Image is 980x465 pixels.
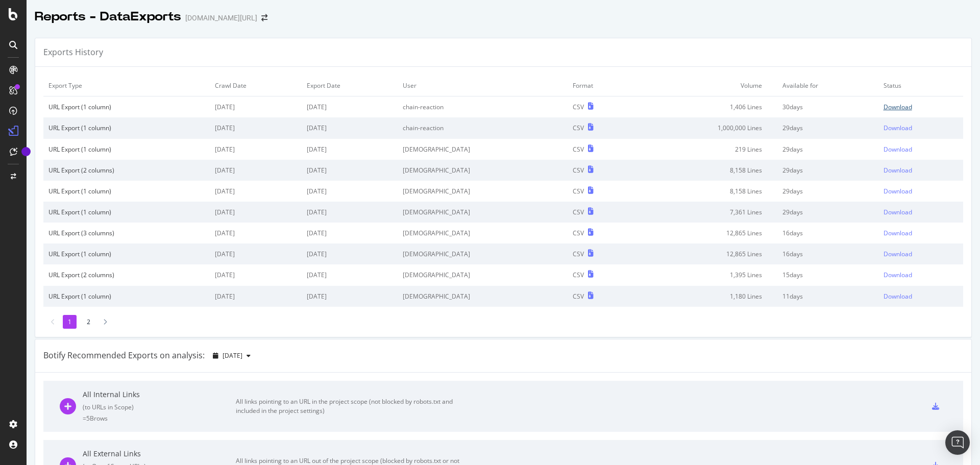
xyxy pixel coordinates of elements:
div: CSV [573,145,584,154]
div: CSV [573,271,584,279]
a: Download [884,187,958,195]
div: Download [884,187,912,195]
td: 29 days [777,139,878,160]
div: Download [884,103,912,111]
div: URL Export (1 column) [48,103,205,111]
td: chain-reaction [398,96,568,118]
a: Download [884,103,958,111]
div: Download [884,124,912,132]
td: [DATE] [210,139,302,160]
div: URL Export (2 columns) [48,166,205,175]
div: Tooltip anchor [21,147,31,156]
a: Download [884,271,958,279]
td: [DEMOGRAPHIC_DATA] [398,223,568,243]
td: [DATE] [302,286,398,307]
div: CSV [573,103,584,111]
td: [DEMOGRAPHIC_DATA] [398,160,568,181]
td: [DATE] [210,96,302,118]
td: [DATE] [210,286,302,307]
td: [DATE] [210,202,302,223]
div: CSV [573,124,584,132]
div: = 5B rows [83,414,236,423]
span: 2025 Sep. 5th [223,351,242,360]
td: [DATE] [302,181,398,202]
td: [DATE] [302,117,398,138]
td: 16 days [777,223,878,243]
td: User [398,75,568,96]
div: URL Export (1 column) [48,292,205,301]
td: 1,180 Lines [635,286,777,307]
td: [DATE] [210,117,302,138]
td: [DEMOGRAPHIC_DATA] [398,139,568,160]
td: 12,865 Lines [635,223,777,243]
div: ( to URLs in Scope ) [83,403,236,411]
a: Download [884,166,958,175]
td: [DATE] [302,139,398,160]
td: 29 days [777,202,878,223]
div: Download [884,208,912,216]
a: Download [884,250,958,258]
div: URL Export (1 column) [48,187,205,195]
div: URL Export (1 column) [48,208,205,216]
td: 7,361 Lines [635,202,777,223]
td: [DATE] [210,264,302,285]
div: arrow-right-arrow-left [261,14,267,21]
div: Open Intercom Messenger [945,430,970,455]
td: [DEMOGRAPHIC_DATA] [398,202,568,223]
div: Download [884,166,912,175]
div: Download [884,292,912,301]
td: 15 days [777,264,878,285]
td: 16 days [777,243,878,264]
td: 219 Lines [635,139,777,160]
div: CSV [573,208,584,216]
div: Download [884,250,912,258]
div: Botify Recommended Exports on analysis: [43,350,205,361]
td: [DEMOGRAPHIC_DATA] [398,264,568,285]
td: 12,865 Lines [635,243,777,264]
td: [DATE] [302,202,398,223]
td: chain-reaction [398,117,568,138]
div: Reports - DataExports [35,8,181,26]
div: csv-export [932,403,939,410]
div: CSV [573,292,584,301]
div: Exports History [43,46,103,58]
td: Volume [635,75,777,96]
div: CSV [573,166,584,175]
div: Download [884,229,912,237]
td: [DEMOGRAPHIC_DATA] [398,286,568,307]
td: [DATE] [302,243,398,264]
td: Export Type [43,75,210,96]
div: URL Export (2 columns) [48,271,205,279]
div: URL Export (1 column) [48,124,205,132]
td: [DATE] [210,160,302,181]
td: [DATE] [302,96,398,118]
div: URL Export (3 columns) [48,229,205,237]
td: Format [568,75,636,96]
a: Download [884,208,958,216]
td: Export Date [302,75,398,96]
td: 29 days [777,160,878,181]
td: 1,395 Lines [635,264,777,285]
td: 29 days [777,181,878,202]
td: [DATE] [210,223,302,243]
td: [DEMOGRAPHIC_DATA] [398,181,568,202]
a: Download [884,292,958,301]
div: All links pointing to an URL in the project scope (not blocked by robots.txt and included in the ... [236,397,465,415]
td: 8,158 Lines [635,181,777,202]
td: [DATE] [302,223,398,243]
div: CSV [573,250,584,258]
td: [DATE] [302,160,398,181]
td: 29 days [777,117,878,138]
div: URL Export (1 column) [48,145,205,154]
td: 1,406 Lines [635,96,777,118]
td: Crawl Date [210,75,302,96]
div: Download [884,271,912,279]
div: All Internal Links [83,389,236,400]
td: [DATE] [302,264,398,285]
td: Status [878,75,963,96]
div: CSV [573,229,584,237]
a: Download [884,145,958,154]
td: 11 days [777,286,878,307]
a: Download [884,229,958,237]
td: [DATE] [210,181,302,202]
